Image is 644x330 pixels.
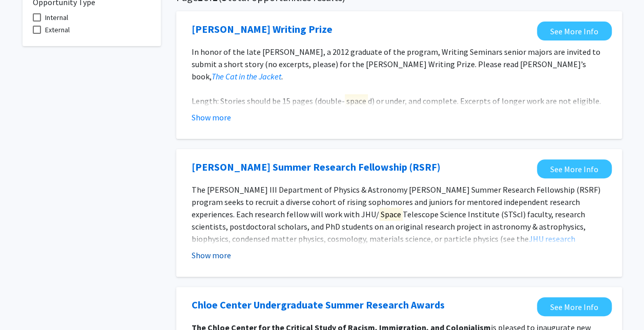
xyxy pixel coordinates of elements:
[192,297,445,313] a: Opens in a new tab
[192,159,441,175] a: Opens in a new tab
[192,249,231,261] button: Show more
[192,183,607,294] p: The [PERSON_NAME] III Department of Physics & Astronomy [PERSON_NAME] Summer Research Fellowship ...
[537,297,612,316] a: Opens in a new tab
[192,46,607,82] p: In honor of the late [PERSON_NAME], a 2012 graduate of the program, Writing Seminars senior major...
[537,22,612,40] a: Opens in a new tab
[192,22,333,37] a: Opens in a new tab
[537,159,612,178] a: Opens in a new tab
[379,208,403,221] mark: Space
[45,11,68,24] span: Internal
[8,284,44,322] iframe: Chat
[45,24,70,36] span: External
[345,94,368,108] mark: space
[192,95,607,107] p: Length: Stories should be 15 pages (double- d) or under, and complete. Excerpts of longer work ar...
[192,111,231,123] button: Show more
[212,71,281,81] a: The Cat in the Jacket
